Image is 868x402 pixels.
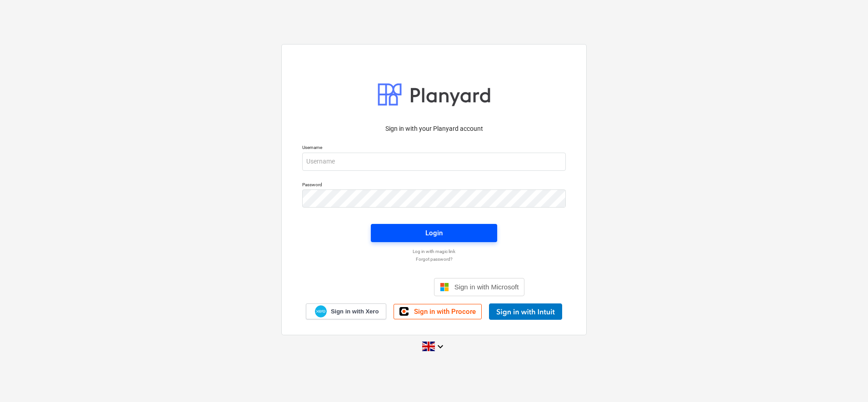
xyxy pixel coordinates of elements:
i: keyboard_arrow_down [435,341,446,352]
span: Sign in with Xero [331,308,379,316]
input: Username [302,153,566,171]
div: Login [425,227,443,239]
button: Login [371,224,497,242]
a: Sign in with Xero [306,303,387,319]
iframe: Chat Widget [823,358,868,402]
a: Sign in with Procore [394,304,482,319]
img: Microsoft logo [440,283,449,292]
p: Password [302,182,566,189]
img: Xero logo [315,305,327,318]
p: Username [302,144,566,152]
iframe: Sign in with Google Button [339,277,431,297]
span: Sign in with Procore [414,308,476,316]
a: Log in with magic link [298,248,570,254]
a: Forgot password? [298,256,570,262]
span: Sign in with Microsoft [454,283,519,291]
p: Sign in with your Planyard account [302,124,566,134]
